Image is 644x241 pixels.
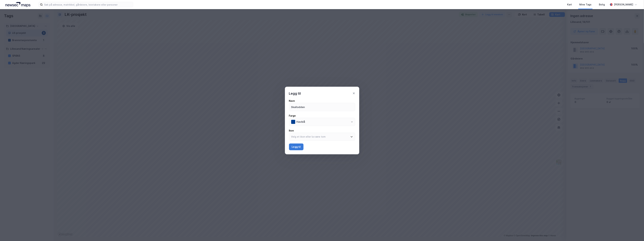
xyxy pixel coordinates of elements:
[627,225,644,241] div: Kontrollprogram for chat
[567,3,572,7] div: Kart
[289,91,301,96] div: Legg til
[599,3,605,7] div: Bolig
[289,114,355,118] div: Farge
[5,2,30,7] img: logo.a4113a55bc3d86da70a041830d287a7e.svg
[43,2,133,7] input: Søk på adresse, matrikkel, gårdeiere, leietakere eller personer
[579,3,591,7] div: Mine Tags
[295,118,355,126] input: ClearOpen
[289,99,355,103] div: Navn
[627,225,644,241] iframe: Chat Widget
[614,3,633,7] div: [PERSON_NAME]
[289,143,304,150] button: Legg til
[351,120,353,123] button: Open
[289,129,355,133] div: Ikon
[289,133,351,141] input: Velg et ikon eller la være tom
